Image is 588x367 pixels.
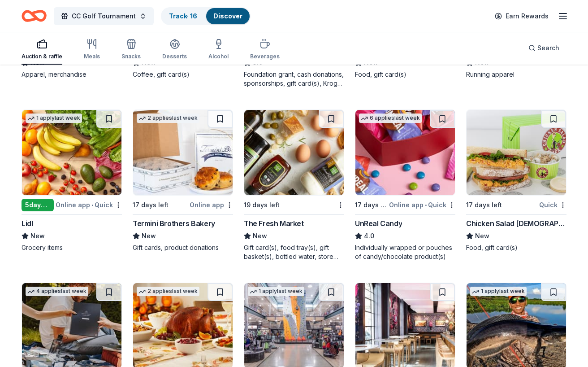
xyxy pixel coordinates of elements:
div: 1 apply last week [26,114,82,123]
button: CC Golf Tournament [54,7,154,25]
img: Image for Lidl [22,110,121,195]
div: Running apparel [466,70,566,79]
div: Desserts [162,53,187,60]
div: 2 applies last week [137,114,199,123]
a: Track· 16 [169,12,197,20]
div: Auction & raffle [22,53,62,60]
button: Meals [84,35,100,65]
a: Discover [213,12,242,20]
span: • [425,201,427,209]
div: 17 days left [466,200,502,210]
img: Image for Termini Brothers Bakery [133,110,233,195]
div: Coffee, gift card(s) [133,70,233,79]
span: New [30,231,45,241]
div: Foundation grant, cash donations, sponsorships, gift card(s), Kroger products [244,70,344,88]
div: Alcohol [208,53,229,60]
div: Food, gift card(s) [355,70,455,79]
div: Meals [84,53,100,60]
div: 19 days left [244,200,280,210]
a: Image for Chicken Salad Chick17 days leftQuickChicken Salad [DEMOGRAPHIC_DATA]NewFood, gift card(s) [466,109,566,252]
span: New [142,231,156,241]
div: 4 applies last week [26,287,88,296]
div: 5 days left [22,199,54,211]
div: The Fresh Market [244,218,304,229]
div: Apparel, merchandise [22,70,122,79]
img: Image for UnReal Candy [355,110,455,195]
div: 17 days left [133,200,169,210]
div: 1 apply last week [248,287,304,296]
div: Termini Brothers Bakery [133,218,215,229]
a: Home [22,5,47,26]
button: Beverages [250,35,280,65]
a: Earn Rewards [489,8,554,24]
div: 6 applies last week [359,114,422,123]
button: Desserts [162,35,187,65]
button: Auction & raffle [22,35,62,65]
div: 2 applies last week [137,287,199,296]
a: Image for Lidl1 applylast week5days leftOnline app•QuickLidlNewGrocery items [22,109,122,252]
div: Gift cards, product donations [133,243,233,252]
div: Grocery items [22,243,122,252]
button: Search [521,39,566,57]
div: Online app [190,199,233,210]
a: Image for The Fresh Market19 days leftThe Fresh MarketNewGift card(s), food tray(s), gift basket(... [244,109,344,261]
div: 1 apply last week [470,287,527,296]
img: Image for Chicken Salad Chick [467,110,566,195]
button: Alcohol [208,35,229,65]
div: Food, gift card(s) [466,243,566,252]
span: 4.0 [364,231,374,241]
span: CC Golf Tournament [72,11,136,22]
div: Chicken Salad [DEMOGRAPHIC_DATA] [466,218,566,229]
button: Track· 16Discover [161,7,251,25]
span: New [253,231,267,241]
span: Search [537,43,559,53]
div: Online app Quick [56,199,122,210]
div: Beverages [250,53,280,60]
div: UnReal Candy [355,218,402,229]
div: Online app Quick [389,199,455,210]
div: Quick [539,199,566,210]
div: Gift card(s), food tray(s), gift basket(s), bottled water, store item(s) [244,243,344,261]
button: Snacks [121,35,141,65]
div: Individually wrapped or pouches of candy/chocolate product(s) [355,243,455,261]
div: 17 days left [355,200,387,210]
div: Lidl [22,218,33,229]
a: Image for UnReal Candy6 applieslast week17 days leftOnline app•QuickUnReal Candy4.0Individually w... [355,109,455,261]
img: Image for The Fresh Market [244,110,344,195]
span: New [475,231,489,241]
span: • [91,201,93,209]
a: Image for Termini Brothers Bakery2 applieslast week17 days leftOnline appTermini Brothers BakeryN... [133,109,233,252]
div: Snacks [121,53,141,60]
